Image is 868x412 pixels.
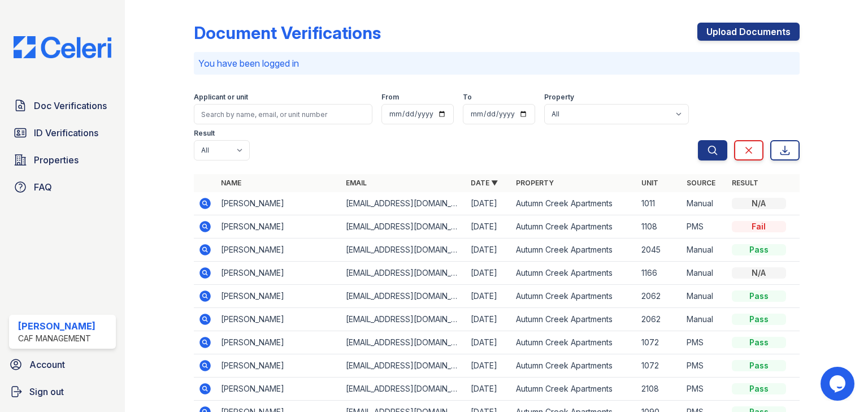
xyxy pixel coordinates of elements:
[341,378,466,401] td: [EMAIL_ADDRESS][DOMAIN_NAME]
[194,129,215,138] label: Result
[511,308,636,331] td: Autumn Creek Apartments
[194,93,248,102] label: Applicant or unit
[544,93,574,102] label: Property
[732,314,786,325] div: Pass
[511,192,636,215] td: Autumn Creek Apartments
[5,353,120,376] a: Account
[732,290,786,302] div: Pass
[637,262,682,285] td: 1166
[18,319,96,333] div: [PERSON_NAME]
[637,238,682,262] td: 2045
[511,238,636,262] td: Autumn Creek Apartments
[637,378,682,401] td: 2108
[682,354,727,378] td: PMS
[511,285,636,308] td: Autumn Creek Apartments
[9,176,116,198] a: FAQ
[821,367,857,401] iframe: chat widget
[682,331,727,354] td: PMS
[34,99,107,112] span: Doc Verifications
[732,198,786,209] div: N/A
[29,385,64,398] span: Sign out
[216,262,341,285] td: [PERSON_NAME]
[34,126,98,140] span: ID Verifications
[29,358,65,371] span: Account
[682,308,727,331] td: Manual
[682,192,727,215] td: Manual
[34,180,52,194] span: FAQ
[732,337,786,348] div: Pass
[732,244,786,255] div: Pass
[637,215,682,238] td: 1108
[511,354,636,378] td: Autumn Creek Apartments
[511,262,636,285] td: Autumn Creek Apartments
[381,93,399,102] label: From
[516,179,554,187] a: Property
[194,23,381,43] div: Document Verifications
[466,215,511,238] td: [DATE]
[466,354,511,378] td: [DATE]
[216,331,341,354] td: [PERSON_NAME]
[341,354,466,378] td: [EMAIL_ADDRESS][DOMAIN_NAME]
[466,285,511,308] td: [DATE]
[637,331,682,354] td: 1072
[5,36,120,58] img: CE_Logo_Blue-a8612792a0a2168367f1c8372b55b34899dd931a85d93a1a3d3e32e68fde9ad4.png
[687,179,715,187] a: Source
[5,380,120,403] a: Sign out
[341,262,466,285] td: [EMAIL_ADDRESS][DOMAIN_NAME]
[9,122,116,144] a: ID Verifications
[216,308,341,331] td: [PERSON_NAME]
[641,179,658,187] a: Unit
[9,94,116,117] a: Doc Verifications
[216,285,341,308] td: [PERSON_NAME]
[463,93,472,102] label: To
[732,221,786,232] div: Fail
[682,285,727,308] td: Manual
[34,153,79,167] span: Properties
[637,354,682,378] td: 1072
[194,104,372,124] input: Search by name, email, or unit number
[18,333,96,344] div: CAF Management
[637,308,682,331] td: 2062
[221,179,241,187] a: Name
[216,378,341,401] td: [PERSON_NAME]
[637,192,682,215] td: 1011
[511,215,636,238] td: Autumn Creek Apartments
[637,285,682,308] td: 2062
[466,192,511,215] td: [DATE]
[697,23,800,41] a: Upload Documents
[732,179,758,187] a: Result
[682,378,727,401] td: PMS
[341,331,466,354] td: [EMAIL_ADDRESS][DOMAIN_NAME]
[511,378,636,401] td: Autumn Creek Apartments
[466,331,511,354] td: [DATE]
[341,285,466,308] td: [EMAIL_ADDRESS][DOMAIN_NAME]
[341,192,466,215] td: [EMAIL_ADDRESS][DOMAIN_NAME]
[346,179,367,187] a: Email
[682,238,727,262] td: Manual
[682,262,727,285] td: Manual
[466,238,511,262] td: [DATE]
[198,57,795,70] p: You have been logged in
[216,354,341,378] td: [PERSON_NAME]
[466,308,511,331] td: [DATE]
[216,238,341,262] td: [PERSON_NAME]
[466,262,511,285] td: [DATE]
[341,308,466,331] td: [EMAIL_ADDRESS][DOMAIN_NAME]
[9,149,116,171] a: Properties
[341,215,466,238] td: [EMAIL_ADDRESS][DOMAIN_NAME]
[682,215,727,238] td: PMS
[341,238,466,262] td: [EMAIL_ADDRESS][DOMAIN_NAME]
[732,383,786,394] div: Pass
[466,378,511,401] td: [DATE]
[732,360,786,371] div: Pass
[471,179,498,187] a: Date ▼
[732,267,786,279] div: N/A
[216,215,341,238] td: [PERSON_NAME]
[216,192,341,215] td: [PERSON_NAME]
[511,331,636,354] td: Autumn Creek Apartments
